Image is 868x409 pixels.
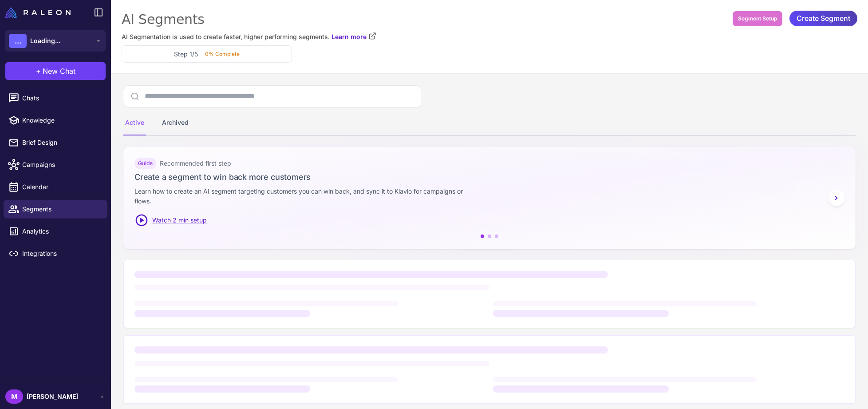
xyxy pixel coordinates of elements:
[5,30,106,52] button: ...Loading...
[4,89,107,107] a: Chats
[22,138,100,147] span: Brief Design
[5,7,74,18] a: Raleon Logo
[4,111,107,130] a: Knowledge
[22,182,100,192] span: Calendar
[733,11,782,26] button: Segment Setup
[4,178,107,196] a: Calendar
[9,34,27,48] div: ...
[134,187,475,206] p: Learn how to create an AI segment targeting customers you can win back, and sync it to Klavio for...
[22,160,100,170] span: Campaigns
[43,66,75,76] span: New Chat
[123,111,146,135] div: Active
[160,159,231,168] span: Recommended first step
[5,389,23,404] div: M
[331,32,376,42] a: Learn more
[22,93,100,103] span: Chats
[4,155,107,174] a: Campaigns
[174,49,198,59] h3: Step 1/5
[36,66,41,76] span: +
[152,215,207,225] span: Watch 2 min setup
[205,50,240,58] p: 0% Complete
[4,222,107,241] a: Analytics
[4,133,107,152] a: Brief Design
[27,392,78,401] span: [PERSON_NAME]
[4,244,107,263] a: Integrations
[5,7,71,18] img: Raleon Logo
[30,36,60,46] span: Loading...
[22,249,100,258] span: Integrations
[738,15,777,23] span: Segment Setup
[22,226,100,236] span: Analytics
[22,115,100,125] span: Knowledge
[134,171,844,183] h3: Create a segment to win back more customers
[160,111,190,135] div: Archived
[22,204,100,214] span: Segments
[122,11,857,28] div: AI Segments
[5,62,106,80] button: +New Chat
[134,158,156,169] div: Guide
[4,200,107,218] a: Segments
[797,11,850,26] span: Create Segment
[122,32,330,42] span: AI Segmentation is used to create faster, higher performing segments.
